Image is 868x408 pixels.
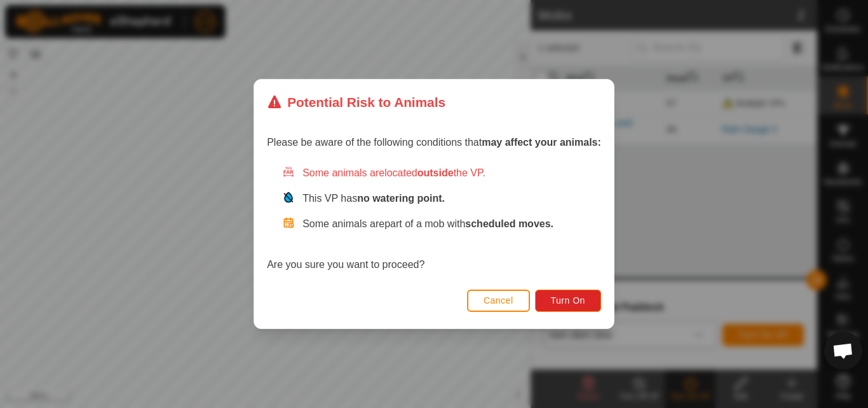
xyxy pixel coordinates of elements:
strong: outside [417,167,454,178]
strong: scheduled moves. [465,218,553,229]
span: located the VP. [384,167,485,178]
span: Cancel [484,295,513,306]
div: Some animals are [282,165,601,181]
button: Cancel [467,290,530,312]
button: Turn On [535,290,601,312]
span: part of a mob with [384,218,553,229]
p: Some animals are [302,216,601,232]
strong: no watering point. [357,193,445,204]
div: Open chat [824,332,862,370]
div: Are you sure you want to proceed? [267,165,601,272]
span: This VP has [302,193,445,204]
div: Potential Risk to Animals [267,92,445,112]
span: Please be aware of the following conditions that [267,137,601,148]
span: Turn On [551,295,585,306]
strong: may affect your animals: [482,137,601,148]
